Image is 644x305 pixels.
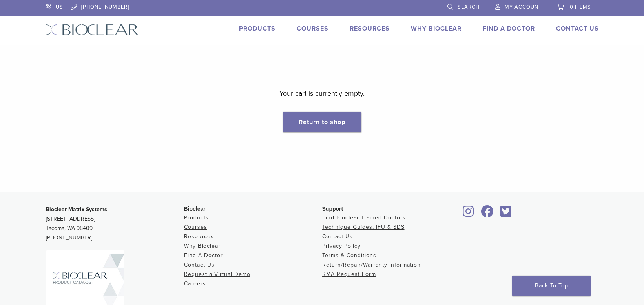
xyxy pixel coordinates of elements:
a: Products [184,214,209,221]
span: My Account [505,4,542,10]
a: Resources [350,25,390,33]
a: Terms & Conditions [322,252,376,259]
a: Bioclear [460,210,477,218]
span: Support [322,206,343,212]
a: Contact Us [556,25,599,33]
a: Courses [297,25,328,33]
a: Technique Guides, IFU & SDS [322,224,405,230]
a: Find A Doctor [184,252,223,259]
a: Resources [184,233,214,240]
span: Search [458,4,480,10]
a: RMA Request Form [322,271,376,278]
a: Careers [184,280,206,287]
a: Bioclear [478,210,496,218]
a: Why Bioclear [411,25,462,33]
p: Your cart is currently empty. [279,88,365,99]
p: [STREET_ADDRESS] Tacoma, WA 98409 [PHONE_NUMBER] [46,205,184,243]
strong: Bioclear Matrix Systems [46,206,107,213]
a: Request a Virtual Demo [184,271,250,278]
a: Find A Doctor [483,25,535,33]
a: Return to shop [283,112,361,132]
a: Find Bioclear Trained Doctors [322,214,406,221]
a: Contact Us [184,261,215,268]
a: Courses [184,224,207,230]
a: Contact Us [322,233,353,240]
span: Bioclear [184,206,206,212]
a: Bioclear [498,210,514,218]
img: Bioclear [46,24,139,35]
a: Why Bioclear [184,243,221,249]
a: Return/Repair/Warranty Information [322,261,421,268]
span: 0 items [570,4,591,10]
a: Privacy Policy [322,243,361,249]
a: Products [239,25,275,33]
a: Back To Top [512,276,591,296]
